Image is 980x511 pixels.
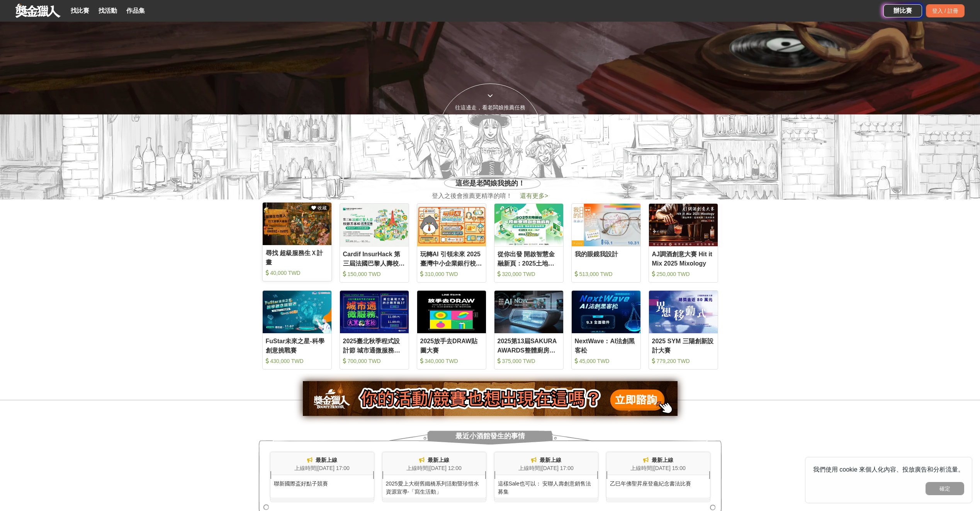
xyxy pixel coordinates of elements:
[420,357,483,365] div: 340,000 TWD
[649,203,718,283] a: Cover ImageAJ調酒創意大賽 Hit it Mix 2025 Mixology 250,000 TWD
[498,270,560,278] div: 320,000 TWD
[494,475,598,496] div: 這樣Sale也可以： 安聯人壽創意銷售法募集
[926,482,964,495] button: 確定
[649,290,718,370] a: Cover Image2025 SYM 三陽創新設計大賽 779,200 TWD
[606,475,710,488] div: 乙巳年佛聖昇座登龕紀念書法比賽
[266,249,328,266] div: 尋找 超級服務生Ｘ計畫
[520,192,548,199] span: 還有更多 >
[575,337,637,354] div: NextWave：AI法創黑客松
[420,270,483,278] div: 310,000 TWD
[428,457,449,463] span: 最新上線
[417,291,486,333] img: Cover Image
[652,457,673,463] span: 最新上線
[494,464,598,472] div: 上線時間 | [DATE] 17:00
[455,428,525,445] span: 最近小酒館發生的事情
[455,178,525,189] span: 這些是老闆娘我挑的！
[417,290,486,370] a: Cover Image2025放手去DRAW貼圖大賽 340,000 TWD
[343,270,406,278] div: 150,000 TWD
[123,5,148,16] a: 作品集
[382,464,486,472] div: 上線時間 | [DATE] 12:00
[652,250,715,267] div: AJ調酒創意大賽 Hit it Mix 2025 Mixology
[572,204,640,246] img: Cover Image
[606,464,710,472] div: 上線時間 | [DATE] 15:00
[571,290,641,370] a: Cover ImageNextWave：AI法創黑客松 45,000 TWD
[340,204,409,246] img: Cover Image
[571,203,641,283] a: Cover Image我的眼鏡我設計 513,000 TWD
[343,250,406,267] div: Cardif InsurHack 第三屆法國巴黎人壽校園黑客松商業競賽
[382,475,486,496] div: 2025愛上大樹舊鐵橋系列活動暨珍惜水資源宣導-「寫生活動」
[575,270,637,278] div: 513,000 TWD
[266,337,328,354] div: FuStar未來之星-科學創意挑戰賽
[262,290,332,370] a: Cover ImageFuStar未來之星-科學創意挑戰賽 430,000 TWD
[926,4,965,17] div: 登入 / 註冊
[438,104,542,112] div: 往這邊走，看老闆娘推薦任務
[652,337,715,354] div: 2025 SYM 三陽創新設計大賽
[340,291,409,333] img: Cover Image
[652,270,715,278] div: 250,000 TWD
[270,475,374,488] div: 聯新國際盃好點子競賽
[343,337,406,354] div: 2025臺北秋季程式設計節 城市通微服務大黑客松
[316,205,326,211] span: 收藏
[266,357,328,365] div: 430,000 TWD
[649,291,718,333] img: Cover Image
[494,203,564,283] a: Cover Image從你出發 開啟智慧金融新頁：2025土地銀行校園金融創意挑戰賽 320,000 TWD
[494,290,564,370] a: Cover Image2025第13屆SAKURA AWARDS整體廚房設計大賽 375,000 TWD
[575,250,637,267] div: 我的眼鏡我設計
[572,291,640,333] img: Cover Image
[263,203,331,245] img: Cover Image
[68,5,92,16] a: 找比賽
[494,291,563,333] img: Cover Image
[420,250,483,267] div: 玩轉AI 引領未來 2025臺灣中小企業銀行校園金融科技創意挑戰賽
[266,269,328,277] div: 40,000 TWD
[498,337,560,354] div: 2025第13屆SAKURA AWARDS整體廚房設計大賽
[316,457,337,463] span: 最新上線
[606,452,710,498] a: 最新上線上線時間|[DATE] 15:00乙巳年佛聖昇座登龕紀念書法比賽
[494,452,598,498] a: 最新上線上線時間|[DATE] 17:00這樣Sale也可以： 安聯人壽創意銷售法募集
[540,457,561,463] span: 最新上線
[263,291,331,333] img: Cover Image
[340,203,409,283] a: Cover ImageCardif InsurHack 第三屆法國巴黎人壽校園黑客松商業競賽 150,000 TWD
[649,204,718,246] img: Cover Image
[520,192,548,199] a: 還有更多>
[494,204,563,246] img: Cover Image
[270,452,374,498] a: 最新上線上線時間|[DATE] 17:00聯新國際盃好點子競賽
[498,250,560,267] div: 從你出發 開啟智慧金融新頁：2025土地銀行校園金融創意挑戰賽
[813,466,964,473] span: 我們使用 cookie 來個人化內容、投放廣告和分析流量。
[498,357,560,365] div: 375,000 TWD
[420,337,483,354] div: 2025放手去DRAW貼圖大賽
[382,452,486,498] a: 最新上線上線時間|[DATE] 12:002025愛上大樹舊鐵橋系列活動暨珍惜水資源宣導-「寫生活動」
[262,202,332,281] a: Cover Image 收藏尋找 超級服務生Ｘ計畫 40,000 TWD
[303,381,678,416] img: 905fc34d-8193-4fb2-a793-270a69788fd0.png
[340,290,409,370] a: Cover Image2025臺北秋季程式設計節 城市通微服務大黑客松 700,000 TWD
[652,357,715,365] div: 779,200 TWD
[417,204,486,246] img: Cover Image
[883,4,922,17] a: 辦比賽
[432,191,512,201] span: 登入之後會推薦更精準的唷！
[270,464,374,472] div: 上線時間 | [DATE] 17:00
[575,357,637,365] div: 45,000 TWD
[343,357,406,365] div: 700,000 TWD
[417,203,486,283] a: Cover Image玩轉AI 引領未來 2025臺灣中小企業銀行校園金融科技創意挑戰賽 310,000 TWD
[95,5,120,16] a: 找活動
